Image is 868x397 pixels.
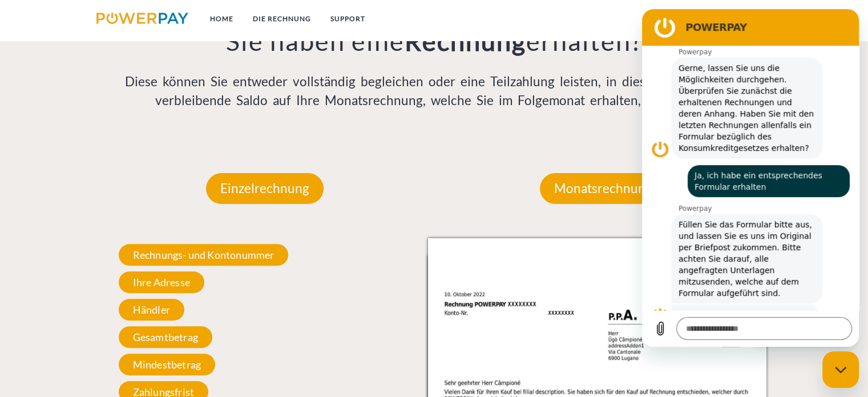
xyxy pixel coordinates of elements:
[96,25,772,57] h3: Sie haben eine erhalten?
[119,244,289,266] span: Rechnungs- und Kontonummer
[96,72,772,111] p: Diese können Sie entweder vollständig begleichen oder eine Teilzahlung leisten, in diesem Fall wi...
[822,351,859,388] iframe: Schaltfläche zum Öffnen des Messaging-Fensters; Konversation läuft
[119,354,215,375] span: Mindestbetrag
[404,26,526,57] b: Rechnung
[642,9,859,347] iframe: Messaging-Fenster
[713,9,748,29] a: agb
[200,9,243,29] a: Home
[119,326,212,348] span: Gesamtbetrag
[96,13,188,24] img: logo-powerpay.svg
[321,9,375,29] a: SUPPORT
[206,173,324,204] p: Einzelrechnung
[243,9,321,29] a: DIE RECHNUNG
[119,271,204,293] span: Ihre Adresse
[119,299,184,320] span: Händler
[540,173,667,204] p: Monatsrechnung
